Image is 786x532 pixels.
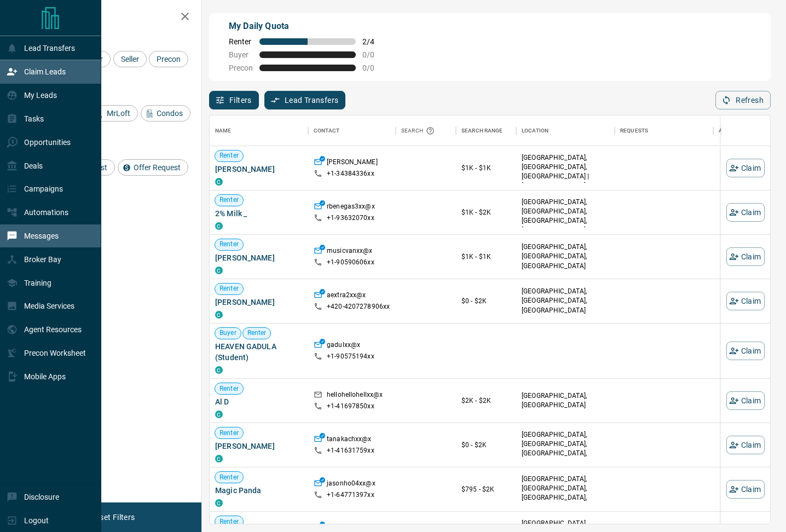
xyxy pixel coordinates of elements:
button: Claim [726,436,765,454]
span: Renter [243,328,271,338]
span: 0 / 0 [362,50,386,59]
span: Renter [215,473,243,482]
span: Buyer [229,50,253,59]
h2: Filters [35,11,190,24]
p: $2K - $2K [461,396,511,406]
div: Seller [113,51,147,67]
span: Condos [153,109,187,118]
p: [GEOGRAPHIC_DATA], [GEOGRAPHIC_DATA], [GEOGRAPHIC_DATA] | [GEOGRAPHIC_DATA] [522,153,609,191]
p: My Daily Quota [229,20,386,33]
p: +1- 90590606xx [327,258,374,267]
button: Reset Filters [83,508,142,527]
p: $0 - $2K [461,440,511,450]
div: Name [210,115,308,146]
div: Location [516,115,615,146]
span: HEAVEN GADULA (Student) [215,341,303,363]
div: Name [215,115,232,146]
span: Renter [215,195,243,205]
p: aextra2xx@x [327,291,366,302]
p: rbenegas3xx@x [327,202,375,213]
span: Precon [153,55,184,63]
span: [PERSON_NAME] [215,441,303,452]
p: +1- 41697850xx [327,402,374,411]
div: Search Range [461,115,503,146]
div: condos.ca [215,222,223,230]
div: Requests [615,115,713,146]
p: $0 - $2K [461,296,511,306]
div: Contact [308,115,396,146]
span: Renter [215,384,243,394]
p: $1K - $1K [461,252,511,262]
div: Search Range [456,115,516,146]
div: MrLoft [91,105,138,122]
p: +1- 34384336xx [327,169,374,178]
span: Offer Request [130,163,184,172]
span: Magic Panda [215,485,303,496]
span: Al D [215,396,303,407]
span: 2% Milk _ [215,208,303,219]
div: condos.ca [215,499,223,507]
p: [GEOGRAPHIC_DATA], [GEOGRAPHIC_DATA], [GEOGRAPHIC_DATA] [522,242,609,270]
p: [GEOGRAPHIC_DATA], [GEOGRAPHIC_DATA] [522,391,609,410]
p: [GEOGRAPHIC_DATA], [GEOGRAPHIC_DATA], [GEOGRAPHIC_DATA] [522,287,609,315]
span: Renter [215,517,243,527]
span: Precon [229,63,253,72]
p: [PERSON_NAME] [327,158,378,169]
div: condos.ca [215,410,223,418]
button: Claim [726,159,765,177]
div: condos.ca [215,455,223,462]
div: Condos [141,105,190,122]
button: Claim [726,391,765,410]
p: musicvanxx@x [327,246,373,258]
span: Seller [117,55,143,63]
button: Claim [726,203,765,222]
span: Buyer [215,328,241,338]
span: Renter [229,37,253,46]
span: Renter [215,240,243,249]
button: Claim [726,247,765,266]
p: +420- 4207278906xx [327,302,390,311]
p: $1K - $1K [461,163,511,173]
p: [GEOGRAPHIC_DATA], [GEOGRAPHIC_DATA], [GEOGRAPHIC_DATA], [GEOGRAPHIC_DATA] [522,430,609,468]
span: [PERSON_NAME] [215,252,303,263]
button: Claim [726,480,765,499]
p: gadulxx@x [327,340,360,352]
p: $1K - $2K [461,207,511,217]
p: tanakachxx@x [327,435,372,446]
span: Renter [215,151,243,160]
span: 2 / 4 [362,37,386,46]
span: [PERSON_NAME] [215,297,303,308]
span: [PERSON_NAME] [215,164,303,175]
p: [GEOGRAPHIC_DATA], [GEOGRAPHIC_DATA], [GEOGRAPHIC_DATA], [GEOGRAPHIC_DATA] [522,475,609,512]
p: jasonho04xx@x [327,479,375,490]
div: Location [522,115,548,146]
button: Claim [726,292,765,310]
span: Renter [215,429,243,438]
button: Claim [726,342,765,360]
div: Precon [149,51,188,67]
p: $795 - $2K [461,484,511,494]
p: Midtown | Central, East York [522,198,609,235]
div: Contact [314,115,339,146]
span: 0 / 0 [362,63,386,72]
p: hellohellohellxx@x [327,390,383,402]
div: condos.ca [215,178,223,186]
span: Renter [215,284,243,293]
p: +1- 90575194xx [327,352,374,361]
div: Search [401,115,437,146]
div: condos.ca [215,311,223,319]
div: Offer Request [118,159,188,176]
button: Refresh [715,91,771,109]
p: +1- 64771397xx [327,490,374,500]
button: Filters [209,91,259,109]
button: Lead Transfers [264,91,346,109]
div: condos.ca [215,267,223,274]
span: MrLoft [103,109,134,118]
p: +1- 93632070xx [327,213,374,223]
div: condos.ca [215,366,223,374]
div: Requests [620,115,648,146]
p: +1- 41631759xx [327,446,374,455]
